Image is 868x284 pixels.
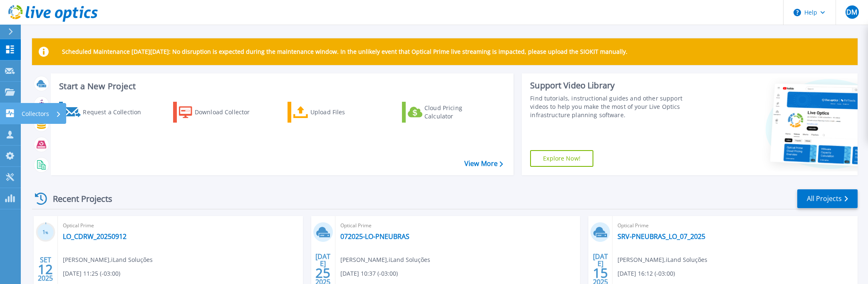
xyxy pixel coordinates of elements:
span: [DATE] 10:37 (-03:00) [340,269,398,278]
div: Download Collector [195,104,261,121]
a: All Projects [797,189,858,208]
a: Explore Now! [530,150,593,167]
div: Find tutorials, instructional guides and other support videos to help you make the most of your L... [530,94,702,119]
a: 072025-LO-PNEUBRAS [340,232,409,241]
a: SRV-PNEUBRAS_LO_07_2025 [618,232,705,241]
span: % [45,230,48,235]
p: Scheduled Maintenance [DATE][DATE]: No disruption is expected during the maintenance window. In t... [62,48,627,55]
p: Collectors [22,103,49,125]
a: Download Collector [173,102,266,123]
span: 25 [315,269,330,276]
div: Cloud Pricing Calculator [424,104,491,121]
span: Optical Prime [63,221,298,230]
span: [PERSON_NAME] , iLand Soluções [340,255,430,264]
span: [DATE] 11:25 (-03:00) [63,269,120,278]
span: Optical Prime [340,221,575,230]
div: Recent Projects [32,188,124,209]
a: Upload Files [288,102,380,123]
a: View More [464,160,503,168]
span: 15 [593,269,608,276]
div: Support Video Library [530,80,702,91]
span: [DATE] 16:12 (-03:00) [618,269,675,278]
span: DM [846,9,857,15]
span: [PERSON_NAME] , iLand Soluções [618,255,707,264]
h3: Start a New Project [59,82,503,91]
div: Request a Collection [83,104,149,121]
a: LO_CDRW_20250912 [63,232,126,241]
span: Optical Prime [618,221,853,230]
a: Cloud Pricing Calculator [402,102,495,123]
h3: 1 [36,228,55,237]
span: [PERSON_NAME] , iLand Soluções [63,255,153,264]
span: 12 [38,266,53,273]
div: Upload Files [310,104,377,121]
a: Request a Collection [59,102,152,123]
